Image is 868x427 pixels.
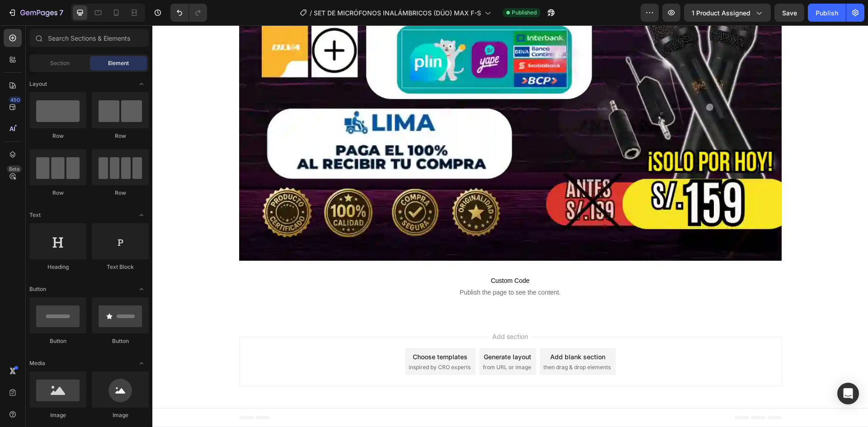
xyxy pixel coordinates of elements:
[260,327,315,336] div: Choose templates
[29,132,86,140] div: Row
[92,189,149,197] div: Row
[774,4,804,22] button: Save
[398,327,453,336] div: Add blank section
[134,77,149,91] span: Toggle open
[108,59,129,67] span: Element
[7,165,22,173] div: Beta
[808,4,846,22] button: Publish
[512,9,537,17] span: Published
[92,337,149,345] div: Button
[816,8,838,18] div: Publish
[684,4,771,22] button: 1 product assigned
[29,411,86,419] div: Image
[29,359,45,367] span: Media
[336,306,379,316] span: Add section
[29,189,86,197] div: Row
[782,9,797,17] span: Save
[9,96,22,103] div: 450
[92,132,149,140] div: Row
[837,383,859,404] div: Open Intercom Messenger
[330,338,379,346] span: from URL or image
[50,59,70,67] span: Section
[92,263,149,271] div: Text Block
[134,282,149,296] span: Toggle open
[29,263,86,271] div: Heading
[29,29,149,47] input: Search Sections & Elements
[391,338,458,346] span: then drag & drop elements
[29,80,47,88] span: Layout
[310,8,312,18] span: /
[92,411,149,419] div: Image
[59,7,63,18] p: 7
[29,337,86,345] div: Button
[256,338,318,346] span: inspired by CRO experts
[29,285,46,293] span: Button
[331,327,379,336] div: Generate layout
[29,211,41,219] span: Text
[134,208,149,222] span: Toggle open
[152,25,868,427] iframe: Design area
[170,4,207,22] div: Undo/Redo
[314,8,481,18] span: SET DE MICRÓFONOS INALÁMBRICOS (DÚO) MAX F-S
[134,356,149,371] span: Toggle open
[4,4,67,22] button: 7
[692,8,750,18] span: 1 product assigned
